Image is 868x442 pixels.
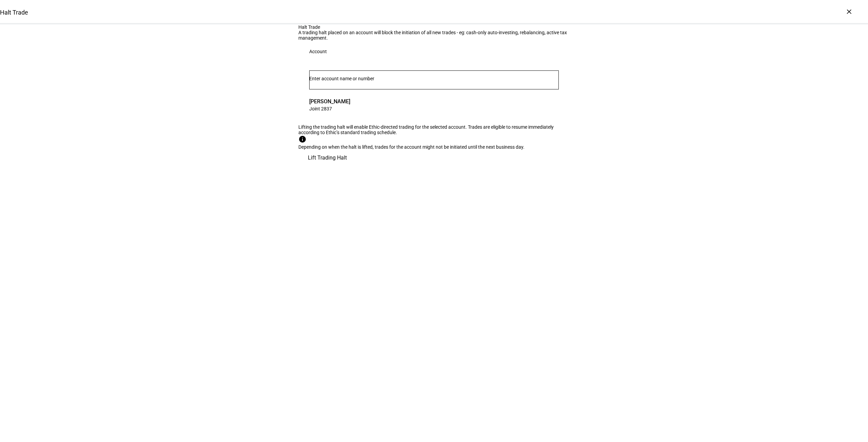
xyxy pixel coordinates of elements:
[309,105,350,112] span: Joint 2837
[309,76,559,81] input: Number
[298,24,570,30] div: Halt Trade
[298,135,312,143] mat-icon: info
[298,30,570,41] div: A trading halt placed on an account will block the initiation of all new trades - eg: cash-only a...
[298,144,570,150] div: Depending on when the halt is lifted, trades for the account might not be initiated until the nex...
[309,49,327,54] div: Account
[298,124,570,135] div: Lifting the trading halt will enable Ethic-directed trading for the selected account. Trades are ...
[308,150,347,166] span: Lift Trading Halt
[309,98,350,105] span: [PERSON_NAME]
[298,150,356,166] button: Lift Trading Halt
[844,6,854,17] div: ×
